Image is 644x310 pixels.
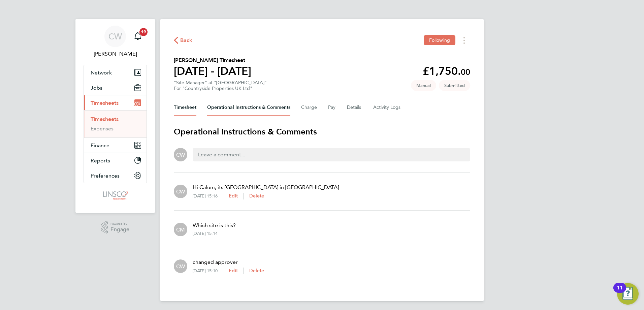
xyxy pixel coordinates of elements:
button: Timesheets Menu [458,35,470,45]
button: Reports [84,153,147,168]
button: Edit [229,193,238,199]
img: linsco-logo-retina.png [101,190,129,201]
div: [DATE] 15:16 [193,193,223,199]
h1: [DATE] - [DATE] [174,64,251,78]
div: For "Countryside Properties UK Ltd" [174,86,267,91]
span: Reports [91,157,110,164]
button: Preferences [84,168,147,183]
span: Network [91,69,112,76]
nav: Main navigation [75,19,155,213]
button: Timesheet [174,99,196,116]
div: 11 [617,288,623,297]
span: CW [176,262,185,270]
span: Preferences [91,173,120,179]
div: [DATE] 15:10 [193,268,223,274]
button: Open Resource Center, 11 new notifications [617,283,639,305]
span: Finance [91,142,109,149]
span: 19 [139,28,148,36]
span: This timesheet is Submitted. [439,80,470,91]
span: 00 [461,67,470,77]
span: Timesheets [91,100,119,106]
p: Which site is this? [193,221,236,229]
div: Chloe Whittall [174,148,187,161]
button: Charge [301,99,317,116]
button: Operational Instructions & Comments [207,99,290,116]
a: CW[PERSON_NAME] [84,26,147,58]
div: [DATE] 15:14 [193,231,218,236]
span: This timesheet was manually created. [411,80,436,91]
button: Finance [84,138,147,153]
button: Network [84,65,147,80]
button: Activity Logs [373,99,401,116]
div: "Site Manager" at "[GEOGRAPHIC_DATA]" [174,80,267,91]
p: Hi Calum, its [GEOGRAPHIC_DATA] in [GEOGRAPHIC_DATA] [193,183,339,191]
span: Delete [249,193,264,199]
span: Delete [249,268,264,274]
span: Powered by [110,221,129,227]
a: Timesheets [91,116,119,122]
span: CW [176,151,185,158]
span: Following [429,37,450,43]
button: Timesheets [84,95,147,110]
span: Jobs [91,85,102,91]
p: changed approver [193,258,264,266]
span: Chloe Whittall [84,50,147,58]
h2: [PERSON_NAME] Timesheet [174,56,251,64]
button: Delete [249,193,264,199]
span: CW [176,188,185,195]
h3: Operational Instructions & Comments [174,126,470,137]
button: Following [424,35,455,45]
span: CW [108,32,122,41]
a: Go to home page [84,190,147,201]
span: Engage [110,227,129,232]
a: Expenses [91,125,114,132]
a: Powered byEngage [101,221,130,234]
span: Back [180,36,193,44]
a: 19 [131,26,144,47]
div: Timesheets [84,110,147,137]
button: Edit [229,268,238,274]
button: Pay [328,99,336,116]
button: Delete [249,268,264,274]
span: CM [176,226,185,233]
button: Details [347,99,362,116]
button: Jobs [84,80,147,95]
span: Edit [229,193,238,199]
div: Calum Madden [174,223,187,236]
div: Chloe Whittall [174,185,187,198]
app-decimal: £1,750. [423,65,470,77]
span: Edit [229,268,238,274]
button: Back [174,36,193,44]
div: Chloe Whittall [174,259,187,273]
